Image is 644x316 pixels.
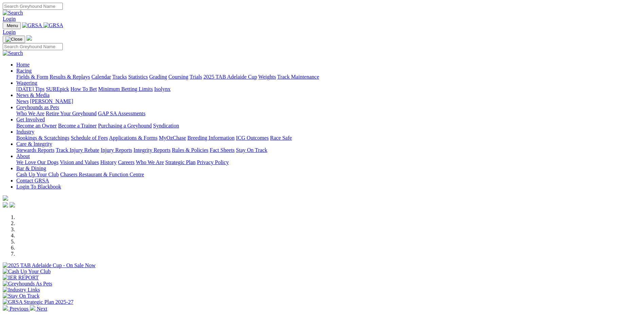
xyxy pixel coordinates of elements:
[16,117,45,122] a: Get Involved
[203,74,257,80] a: 2025 TAB Adelaide Cup
[100,147,132,153] a: Injury Reports
[16,159,58,165] a: We Love Our Dogs
[37,306,47,312] span: Next
[16,123,57,129] a: Become an Owner
[16,147,54,153] a: Stewards Reports
[16,123,641,129] div: Get Involved
[98,123,152,129] a: Purchasing a Greyhound
[128,74,148,80] a: Statistics
[16,159,641,165] div: About
[3,202,8,208] img: facebook.svg
[168,74,188,80] a: Coursing
[277,74,319,80] a: Track Maintenance
[3,262,96,269] img: 2025 TAB Adelaide Cup - On Sale Now
[100,159,116,165] a: History
[16,135,69,141] a: Bookings & Scratchings
[22,22,42,28] img: GRSA
[3,281,52,287] img: Greyhounds As Pets
[16,153,30,159] a: About
[236,147,267,153] a: Stay On Track
[26,35,32,41] img: logo-grsa-white.png
[58,123,97,129] a: Become a Trainer
[30,98,73,104] a: [PERSON_NAME]
[3,287,40,293] img: Industry Links
[16,178,49,183] a: Contact GRSA
[56,147,99,153] a: Track Injury Rebate
[16,74,641,80] div: Racing
[109,135,158,141] a: Applications & Forms
[60,172,144,177] a: Chasers Restaurant & Function Centre
[91,74,111,80] a: Calendar
[3,3,63,10] input: Search
[30,305,35,311] img: chevron-right-pager-white.svg
[189,74,202,80] a: Trials
[16,111,44,116] a: Who We Are
[16,141,52,147] a: Care & Integrity
[3,269,51,275] img: Cash Up Your Club
[3,43,63,50] input: Search
[16,172,59,177] a: Cash Up Your Club
[71,135,108,141] a: Schedule of Fees
[112,74,127,80] a: Tracks
[3,22,21,29] button: Toggle navigation
[98,111,146,116] a: GAP SA Assessments
[149,74,167,80] a: Grading
[16,104,59,110] a: Greyhounds as Pets
[16,172,641,178] div: Bar & Dining
[16,147,641,153] div: Care & Integrity
[3,306,30,312] a: Previous
[159,135,186,141] a: MyOzChase
[16,62,30,67] a: Home
[154,86,170,92] a: Isolynx
[16,98,29,104] a: News
[16,129,34,135] a: Industry
[16,184,61,190] a: Login To Blackbook
[16,135,641,141] div: Industry
[71,86,97,92] a: How To Bet
[197,159,229,165] a: Privacy Policy
[30,306,47,312] a: Next
[3,36,25,43] button: Toggle navigation
[210,147,235,153] a: Fact Sheets
[16,68,32,74] a: Racing
[10,306,29,312] span: Previous
[60,159,99,165] a: Vision and Values
[3,50,23,56] img: Search
[16,165,46,171] a: Bar & Dining
[3,305,8,311] img: chevron-left-pager-white.svg
[16,80,37,86] a: Wagering
[3,293,39,299] img: Stay On Track
[5,37,22,42] img: Close
[118,159,134,165] a: Careers
[16,74,48,80] a: Fields & Form
[46,111,97,116] a: Retire Your Greyhound
[236,135,269,141] a: ICG Outcomes
[7,23,18,28] span: Menu
[172,147,208,153] a: Rules & Policies
[16,92,50,98] a: News & Media
[98,86,153,92] a: Minimum Betting Limits
[16,111,641,117] div: Greyhounds as Pets
[50,74,90,80] a: Results & Replays
[43,22,63,28] img: GRSA
[46,86,69,92] a: SUREpick
[258,74,276,80] a: Weights
[136,159,164,165] a: Who We Are
[165,159,196,165] a: Strategic Plan
[3,10,23,16] img: Search
[3,29,16,35] a: Login
[270,135,292,141] a: Race Safe
[3,16,16,22] a: Login
[3,275,39,281] img: IER REPORT
[3,195,8,201] img: logo-grsa-white.png
[3,299,73,305] img: GRSA Strategic Plan 2025-27
[187,135,235,141] a: Breeding Information
[16,98,641,104] div: News & Media
[16,86,641,92] div: Wagering
[10,202,15,208] img: twitter.svg
[16,86,44,92] a: [DATE] Tips
[133,147,170,153] a: Integrity Reports
[153,123,179,129] a: Syndication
